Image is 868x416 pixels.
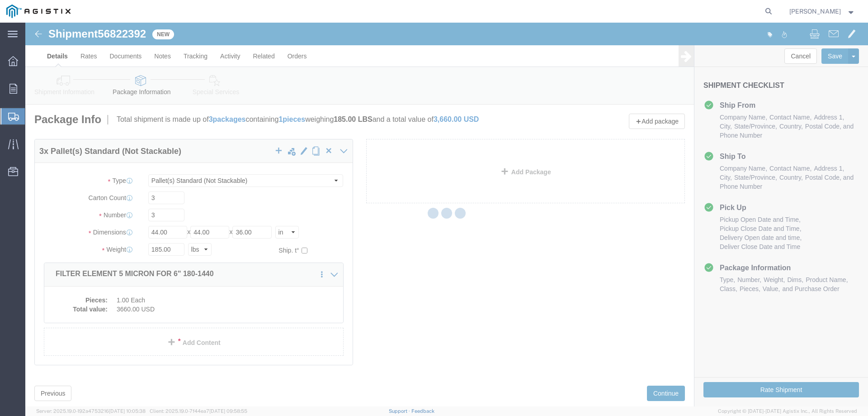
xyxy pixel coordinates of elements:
[789,6,841,16] span: Amy Simonds
[718,407,857,415] span: Copyright © [DATE]-[DATE] Agistix Inc., All Rights Reserved
[150,408,247,414] span: Client: 2025.19.0-7f44ea7
[6,5,71,18] img: logo
[411,408,434,414] a: Feedback
[109,408,146,414] span: [DATE] 10:05:38
[36,408,146,414] span: Server: 2025.19.0-192a4753216
[209,408,247,414] span: [DATE] 09:58:55
[389,408,411,414] a: Support
[789,6,856,17] button: [PERSON_NAME]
